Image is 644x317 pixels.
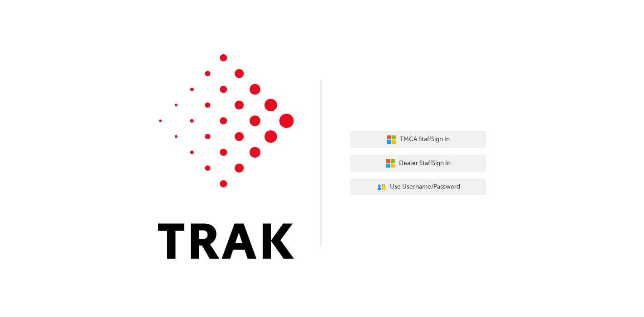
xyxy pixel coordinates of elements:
[350,179,486,196] button: Use Username/Password
[158,54,294,259] img: Trak
[400,134,450,145] span: TMCA Staff Sign In
[399,158,451,169] span: Dealer Staff Sign In
[350,131,486,148] button: TMCA StaffSign In
[350,155,486,172] button: Dealer StaffSign In
[390,182,460,192] span: Use Username/Password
